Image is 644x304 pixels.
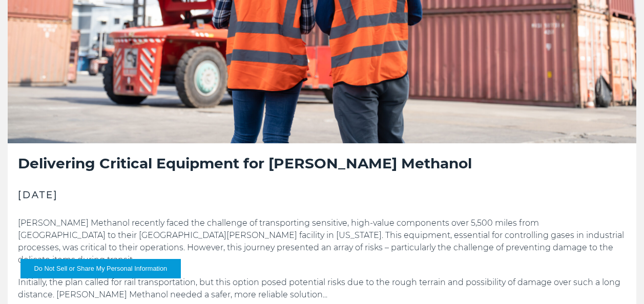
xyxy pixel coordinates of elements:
p: [PERSON_NAME] Methanol recently faced the challenge of transporting sensitive, high-value compone... [18,217,626,266]
iframe: Chat Widget [593,255,644,304]
p: Initially, the plan called for rail transportation, but this option posed potential risks due to ... [18,276,626,301]
h2: Delivering Critical Equipment for [PERSON_NAME] Methanol [18,154,626,173]
button: Do Not Sell or Share My Personal Information [20,259,181,278]
h3: [DATE] [18,188,626,202]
